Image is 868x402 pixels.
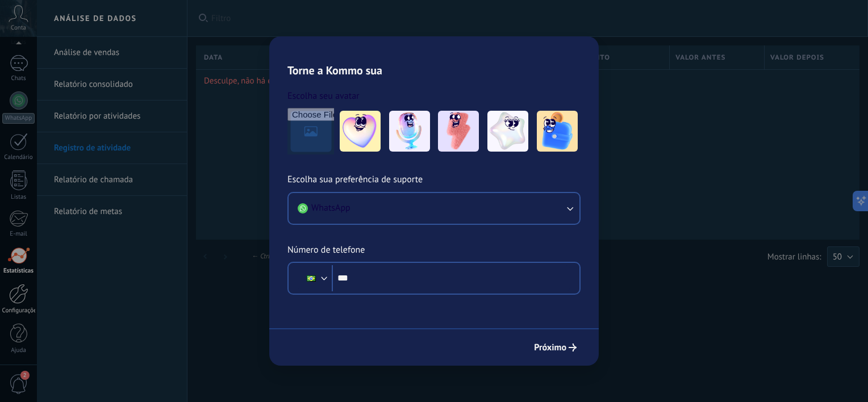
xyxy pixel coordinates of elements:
[287,89,360,103] span: Escolha seu avatar
[534,344,566,351] span: Próximo
[311,202,350,213] span: WhatsApp
[289,193,579,224] button: WhatsApp
[287,243,365,258] span: Número de telefone
[487,111,528,152] img: -4.jpeg
[438,111,479,152] img: -3.jpeg
[529,338,582,357] button: Próximo
[389,111,430,152] img: -2.jpeg
[537,111,578,152] img: -5.jpeg
[287,173,423,187] span: Escolha sua preferência de suporte
[340,111,381,152] img: -1.jpeg
[269,36,599,77] h2: Torne a Kommo sua
[298,266,319,290] div: Brazil: + 55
